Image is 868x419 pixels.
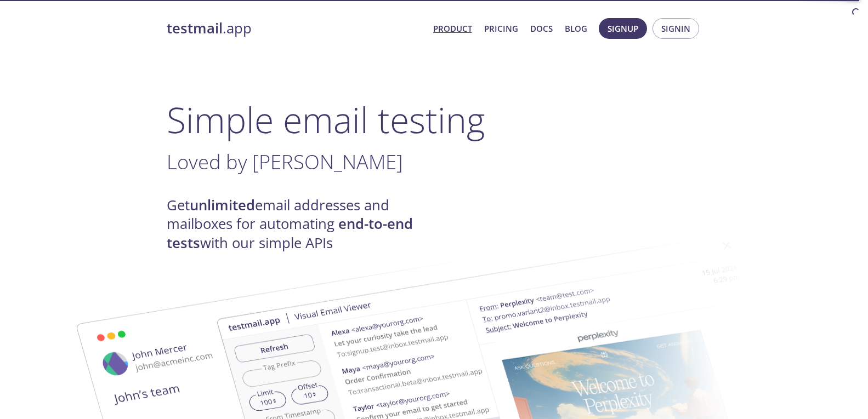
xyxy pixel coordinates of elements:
a: testmail.app [167,19,424,38]
strong: testmail [167,19,223,38]
a: Docs [530,21,553,36]
a: Blog [565,21,587,36]
a: Product [433,21,472,36]
h1: Simple email testing [167,99,702,141]
span: Loved by [PERSON_NAME] [167,148,403,175]
button: Signin [653,18,699,39]
a: Pricing [484,21,518,36]
button: Signup [599,18,647,39]
strong: end-to-end tests [167,214,413,252]
strong: unlimited [190,196,255,215]
h4: Get email addresses and mailboxes for automating with our simple APIs [167,196,434,252]
span: Signup [608,21,638,36]
span: Signin [661,21,690,36]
